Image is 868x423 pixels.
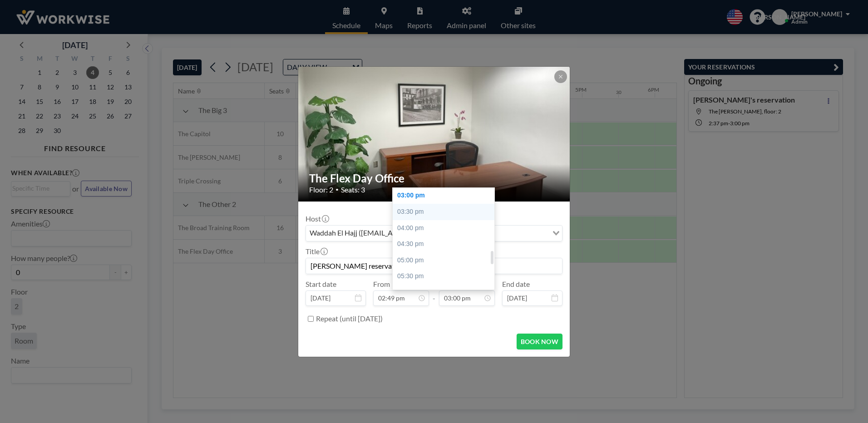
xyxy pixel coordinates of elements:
[306,280,336,289] label: Start date
[393,252,499,269] div: 05:00 pm
[393,285,499,301] div: 06:00 pm
[502,280,530,289] label: End date
[373,280,390,289] label: From
[393,204,499,220] div: 03:30 pm
[306,258,562,274] input: Jean's reservation
[306,226,562,241] div: Search for option
[308,227,485,239] span: Waddah El Hajj ([EMAIL_ADDRESS][DOMAIN_NAME])
[393,187,499,204] div: 03:00 pm
[433,283,435,303] span: -
[335,186,339,193] span: •
[309,185,333,194] span: Floor: 2
[306,214,328,223] label: Host
[309,172,560,185] h2: The Flex Day Office
[316,314,383,323] label: Repeat (until [DATE])
[486,227,547,239] input: Search for option
[341,185,365,194] span: Seats: 3
[306,247,327,256] label: Title
[393,268,499,285] div: 05:30 pm
[298,32,571,236] img: 537.jpg
[517,334,562,349] button: BOOK NOW
[393,236,499,252] div: 04:30 pm
[393,220,499,236] div: 04:00 pm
